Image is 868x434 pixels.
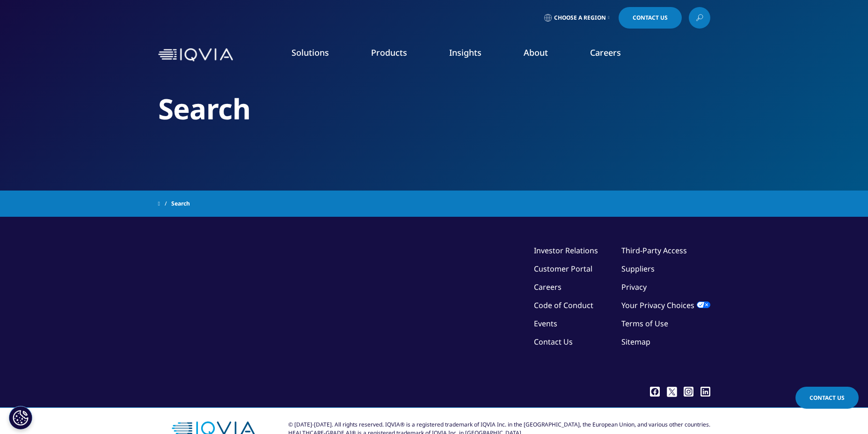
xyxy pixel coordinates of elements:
span: Contact Us [810,394,845,402]
a: Investor Relations [534,245,598,256]
a: Your Privacy Choices [621,300,710,310]
a: About [524,47,548,58]
a: Third-Party Access [621,245,687,256]
button: Cookie 设置 [9,406,32,429]
a: Suppliers [621,264,655,274]
img: IQVIA Healthcare Information Technology and Pharma Clinical Research Company [158,48,233,62]
a: Terms of Use [621,318,668,329]
a: Customer Portal [534,264,592,274]
a: Careers [534,282,562,292]
a: Code of Conduct [534,300,593,310]
a: Insights [449,47,481,58]
h2: Search [158,91,710,126]
span: Choose a Region [554,14,606,22]
a: Sitemap [621,337,650,347]
a: Contact Us [619,7,682,29]
a: Events [534,318,557,329]
a: Products [371,47,407,58]
a: Privacy [621,282,647,292]
a: Careers [590,47,621,58]
a: Contact Us [534,337,573,347]
a: Solutions [292,47,329,58]
a: Contact Us [795,387,859,409]
span: Contact Us [633,15,668,21]
span: Search [171,195,190,212]
nav: Primary [237,33,710,77]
